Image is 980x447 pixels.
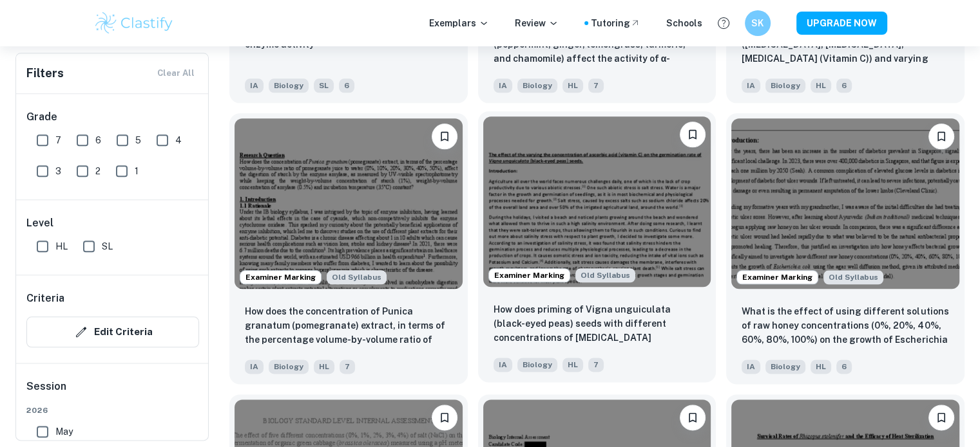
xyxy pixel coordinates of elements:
[745,10,771,36] button: SK
[26,316,199,347] button: Edit Criteria
[314,360,334,374] span: HL
[713,12,735,34] button: Help and Feedback
[836,360,852,374] span: 6
[26,64,64,82] h6: Filters
[742,78,760,93] span: IA
[494,302,701,346] p: How does priming of Vigna unguiculata (black-eyed peas) seeds with different concentrations of as...
[811,78,831,93] span: HL
[26,215,199,231] h6: Level
[836,78,852,93] span: 6
[726,113,965,384] a: Examiner MarkingStarting from the May 2025 session, the Biology IA requirements have changed. It'...
[102,239,113,253] span: SL
[269,78,309,93] span: Biology
[517,358,557,372] span: Biology
[575,268,635,282] span: Old Syllabus
[517,78,557,93] span: Biology
[240,271,321,283] span: Examiner Marking
[26,109,199,125] h6: Grade
[235,118,463,289] img: Biology IA example thumbnail: How does the concentration of Punica gra
[339,78,354,93] span: 6
[811,360,831,374] span: HL
[742,360,760,374] span: IA
[588,358,604,372] span: 7
[494,78,512,93] span: IA
[742,304,949,348] p: What is the effect of using different solutions of raw honey concentrations (0%, 20%, 40%, 60%, 8...
[928,405,954,430] button: Bookmark
[135,164,139,178] span: 1
[55,239,68,253] span: HL
[429,16,489,30] p: Exemplars
[928,123,954,149] button: Bookmark
[55,424,73,439] span: May
[95,133,101,147] span: 6
[680,405,706,430] button: Bookmark
[489,269,570,281] span: Examiner Marking
[562,358,583,372] span: HL
[478,113,716,384] a: Examiner MarkingStarting from the May 2025 session, the Biology IA requirements have changed. It'...
[26,405,199,416] span: 2026
[26,379,199,405] h6: Session
[823,270,883,284] div: Starting from the May 2025 session, the Biology IA requirements have changed. It's OK to refer to...
[245,78,264,93] span: IA
[93,10,175,36] img: Clastify logo
[55,164,61,178] span: 3
[483,116,711,287] img: Biology IA example thumbnail: How does priming of Vigna unguiculata (b
[26,291,64,306] h6: Criteria
[327,270,387,284] div: Starting from the May 2025 session, the Biology IA requirements have changed. It's OK to refer to...
[135,133,141,147] span: 5
[494,358,512,372] span: IA
[432,123,457,149] button: Bookmark
[229,113,468,384] a: Examiner MarkingStarting from the May 2025 session, the Biology IA requirements have changed. It'...
[95,164,101,178] span: 2
[245,360,264,374] span: IA
[737,271,818,283] span: Examiner Marking
[55,133,61,147] span: 7
[750,16,765,30] h6: SK
[327,270,387,284] span: Old Syllabus
[823,270,883,284] span: Old Syllabus
[575,268,635,282] div: Starting from the May 2025 session, the Biology IA requirements have changed. It's OK to refer to...
[269,360,309,374] span: Biology
[314,78,334,93] span: SL
[680,122,706,147] button: Bookmark
[515,16,559,30] p: Review
[340,360,355,374] span: 7
[591,16,640,30] a: Tutoring
[731,118,959,289] img: Biology IA example thumbnail: What is the effect of using different so
[562,78,583,93] span: HL
[175,133,182,147] span: 4
[666,16,702,30] a: Schools
[432,405,457,430] button: Bookmark
[588,78,604,93] span: 7
[765,360,805,374] span: Biology
[245,304,452,348] p: How does the concentration of Punica granatum (pomegranate) extract, in terms of the percentage v...
[796,12,887,35] button: UPGRADE NOW
[765,78,805,93] span: Biology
